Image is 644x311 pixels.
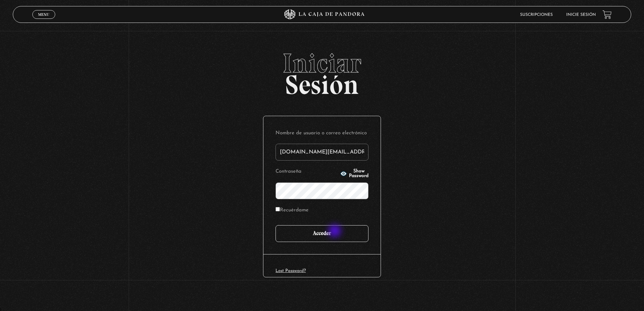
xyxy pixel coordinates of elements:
label: Nombre de usuario o correo electrónico [276,128,368,139]
span: Cerrar [36,18,52,23]
label: Contraseña [276,167,338,177]
h2: Sesión [13,50,631,93]
button: Show Password [340,169,368,178]
input: Recuérdame [276,207,280,211]
label: Recuérdame [276,205,309,216]
span: Menu [38,12,49,16]
a: View your shopping cart [603,10,612,19]
span: Iniciar [13,50,631,77]
input: Acceder [276,225,368,242]
a: Suscripciones [520,13,553,17]
a: Lost Password? [276,269,306,273]
span: Show Password [349,169,368,178]
a: Inicie sesión [566,13,596,17]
